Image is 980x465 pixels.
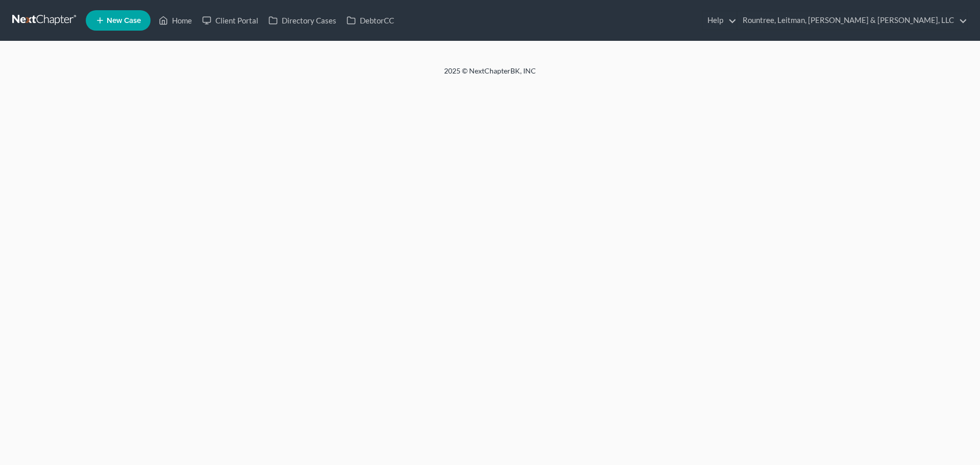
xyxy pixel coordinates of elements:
a: Rountree, Leitman, [PERSON_NAME] & [PERSON_NAME], LLC [738,11,967,30]
new-legal-case-button: New Case [86,10,151,31]
a: Directory Cases [263,11,341,30]
a: Home [154,11,197,30]
a: Help [702,11,737,30]
div: 2025 © NextChapterBK, INC [199,66,781,84]
a: DebtorCC [341,11,399,30]
a: Client Portal [197,11,263,30]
